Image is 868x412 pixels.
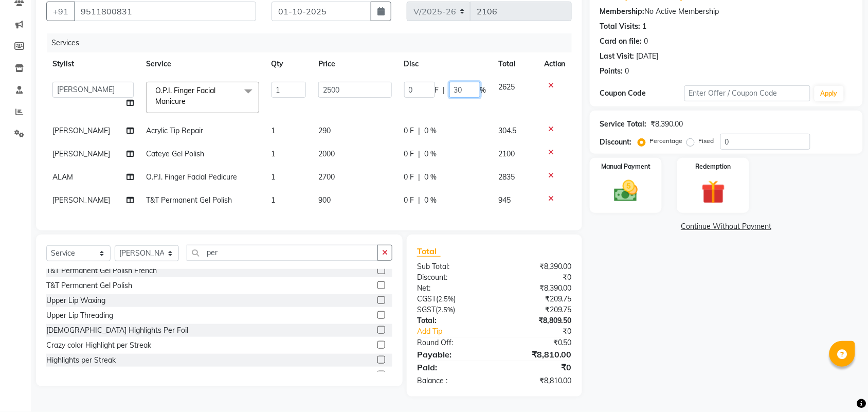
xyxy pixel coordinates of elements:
[417,305,436,314] span: SGST
[419,172,421,183] span: |
[46,310,113,321] div: Upper Lip Threading
[46,370,212,381] div: [DEMOGRAPHIC_DATA] Highlights Per Foil(30min)
[815,86,844,101] button: Apply
[417,246,441,257] span: Total
[438,306,453,314] span: 2.5%
[419,126,421,136] span: |
[318,126,331,135] span: 290
[272,172,276,182] span: 1
[494,337,580,348] div: ₹0.50
[425,149,437,159] span: 0 %
[493,52,538,76] th: Total
[600,51,635,62] div: Last Visit:
[435,85,439,96] span: F
[318,172,335,182] span: 2700
[499,126,517,135] span: 304.5
[696,162,731,171] label: Redemption
[318,149,335,158] span: 2000
[74,2,256,21] input: Search by Name/Mobile/Email/Code
[425,172,437,183] span: 0 %
[494,261,580,272] div: ₹8,390.00
[46,325,188,336] div: [DEMOGRAPHIC_DATA] Highlights Per Foil
[52,126,110,135] span: [PERSON_NAME]
[265,52,312,76] th: Qty
[419,195,421,206] span: |
[592,221,861,232] a: Continue Without Payment
[643,21,647,32] div: 1
[494,283,580,294] div: ₹8,390.00
[600,21,641,32] div: Total Visits:
[494,375,580,386] div: ₹8,810.00
[146,195,232,205] span: T&T Permanent Gel Polish
[694,177,733,207] img: _gift.svg
[600,137,632,148] div: Discount:
[494,294,580,304] div: ₹209.75
[438,295,454,303] span: 2.5%
[46,52,140,76] th: Stylist
[146,172,237,182] span: O.P.I. Finger Facial Pedicure
[601,162,650,171] label: Manual Payment
[46,280,132,291] div: T&T Permanent Gel Polish
[600,6,645,17] div: Membership:
[47,33,580,52] div: Services
[409,337,495,348] div: Round Off:
[499,172,515,182] span: 2835
[607,177,645,205] img: _cash.svg
[409,294,495,304] div: ( )
[155,86,215,106] span: O.P.I. Finger Facial Manicure
[272,195,276,205] span: 1
[644,36,648,47] div: 0
[494,361,580,373] div: ₹0
[409,261,495,272] div: Sub Total:
[409,348,495,361] div: Payable:
[409,272,495,283] div: Discount:
[52,195,110,205] span: [PERSON_NAME]
[46,340,151,351] div: Crazy color Highlight per Streak
[509,326,580,337] div: ₹0
[146,149,204,158] span: Cateye Gel Polish
[600,119,647,130] div: Service Total:
[398,52,493,76] th: Disc
[409,283,495,294] div: Net:
[46,2,75,21] button: +91
[625,66,629,77] div: 0
[494,315,580,326] div: ₹8,809.50
[404,195,414,206] span: 0 F
[187,245,378,261] input: Search or Scan
[46,355,116,366] div: Highlights per Streak
[186,97,190,106] a: x
[409,326,509,337] a: Add Tip
[425,126,437,136] span: 0 %
[140,52,265,76] th: Service
[499,195,511,205] span: 945
[409,304,495,315] div: ( )
[417,294,436,303] span: CGST
[146,126,203,135] span: Acrylic Tip Repair
[419,149,421,159] span: |
[480,85,486,96] span: %
[650,136,683,146] label: Percentage
[409,361,495,373] div: Paid:
[684,85,810,101] input: Enter Offer / Coupon Code
[404,149,414,159] span: 0 F
[494,348,580,361] div: ₹8,810.00
[637,51,659,62] div: [DATE]
[409,375,495,386] div: Balance :
[312,52,398,76] th: Price
[538,52,572,76] th: Action
[499,149,515,158] span: 2100
[600,88,684,99] div: Coupon Code
[600,36,642,47] div: Card on file:
[600,66,623,77] div: Points:
[272,149,276,158] span: 1
[409,315,495,326] div: Total:
[318,195,331,205] span: 900
[52,149,110,158] span: [PERSON_NAME]
[46,295,105,306] div: Upper Lip Waxing
[651,119,683,130] div: ₹8,390.00
[404,172,414,183] span: 0 F
[494,272,580,283] div: ₹0
[499,82,515,92] span: 2625
[443,85,445,96] span: |
[494,304,580,315] div: ₹209.75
